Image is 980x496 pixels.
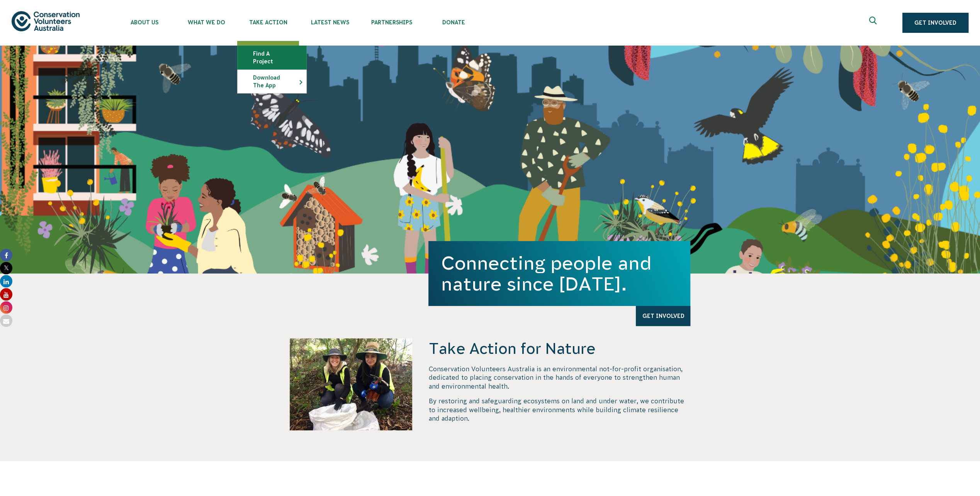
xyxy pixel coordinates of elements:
[12,11,80,31] img: logo.svg
[237,19,299,25] span: Take Action
[238,46,306,69] a: Find a project
[865,14,883,32] button: Expand search box Close search box
[869,17,879,29] span: Expand search box
[636,306,690,326] a: Get Involved
[114,19,175,25] span: About Us
[238,70,306,93] a: Download the app
[902,13,968,33] a: Get Involved
[441,253,678,294] h1: Connecting people and nature since [DATE].
[428,397,690,423] p: By restoring and safeguarding ecosystems on land and under water, we contribute to increased well...
[428,338,690,358] h4: Take Action for Nature
[237,70,307,93] li: Download the app
[175,19,237,25] span: What We Do
[423,19,484,25] span: Donate
[428,365,690,391] p: Conservation Volunteers Australia is an environmental not-for-profit organisation, dedicated to p...
[299,19,361,25] span: Latest News
[361,19,423,25] span: Partnerships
